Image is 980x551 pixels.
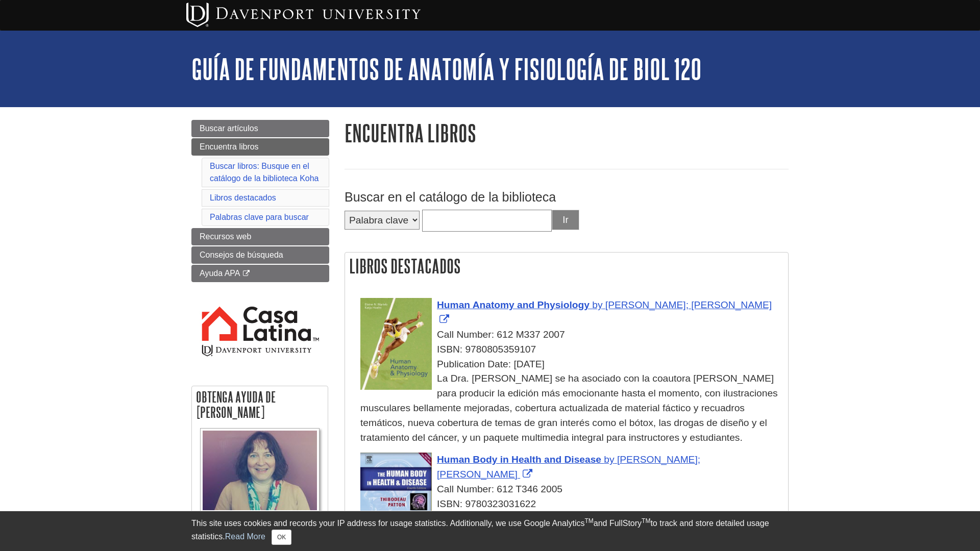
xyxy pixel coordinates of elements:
[360,357,783,372] div: Publication Date: [DATE]
[200,142,259,151] span: Encuentra libros
[200,232,251,241] span: Recursos web
[272,530,291,545] button: Close
[345,253,788,280] h2: Libros destacados
[604,454,614,465] span: by
[605,299,772,310] span: [PERSON_NAME]; [PERSON_NAME]
[210,162,319,183] a: Buscar libros: Busque en el catálogo de la biblioteca Koha
[191,265,329,282] a: Ayuda APA
[191,53,701,85] a: Guía de fundamentos de anatomía y fisiología de BIOL 120
[210,193,276,202] a: Libros destacados
[191,246,329,264] a: Consejos de búsqueda
[242,270,251,277] i: This link opens in a new window
[642,517,650,524] sup: TM
[191,120,329,137] a: Buscar artículos
[360,497,783,512] div: ISBN: 9780323031622
[422,210,552,232] input: Type search term
[200,124,258,133] span: Buscar artículos
[210,213,309,221] a: Palabras clave para buscar
[437,299,772,325] a: Link opens in new window
[200,269,240,278] span: Ayuda APA
[203,431,317,510] img: Profile Photo
[437,299,590,310] span: Human Anatomy and Physiology
[584,517,593,524] sup: TM
[192,386,328,423] h2: Obtenga ayuda de [PERSON_NAME]
[186,3,421,27] img: Davenport University
[345,190,789,205] h3: Buscar en el catálogo de la biblioteca
[552,210,579,230] button: Ir
[345,120,789,146] h1: Encuentra libros
[200,251,283,259] span: Consejos de búsqueda
[191,517,789,545] div: This site uses cookies and records your IP address for usage statistics. Additionally, we use Goo...
[191,138,329,156] a: Encuentra libros
[592,299,602,310] span: by
[437,454,700,480] a: Link opens in new window
[360,342,783,357] div: ISBN: 9780805359107
[360,328,783,342] div: Call Number: 612 M337 2007
[437,454,601,465] span: Human Body in Health and Disease
[360,371,783,445] div: La Dra. [PERSON_NAME] se ha asociado con la coautora [PERSON_NAME] para producir la edición más e...
[360,482,783,497] div: Call Number: 612 T346 2005
[225,532,265,541] a: Read More
[191,228,329,245] a: Recursos web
